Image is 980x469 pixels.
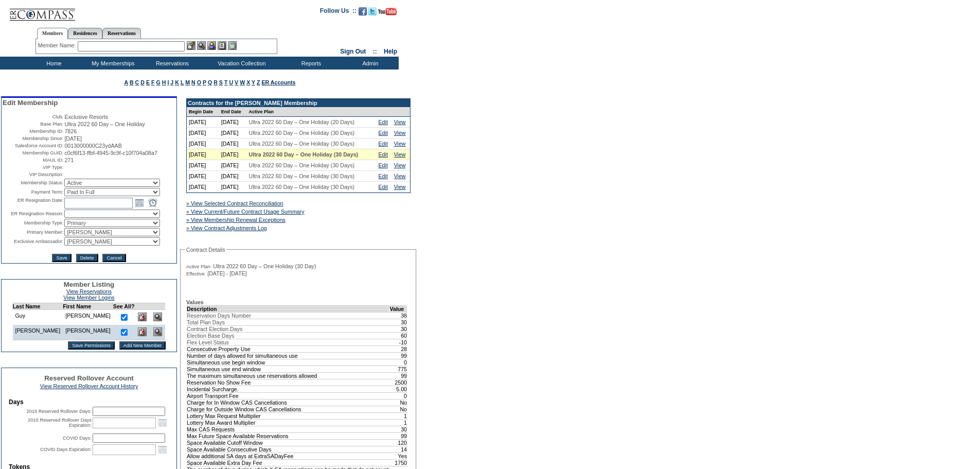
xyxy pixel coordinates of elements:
td: ER Resignation Reason: [3,210,63,218]
td: [DATE] [187,117,219,128]
img: Become our fan on Facebook [359,7,367,15]
td: 14 [389,446,407,453]
td: Membership ID: [3,128,63,134]
td: Number of days allowed for simultaneous use [187,352,389,359]
a: N [191,79,195,85]
td: 38 [389,312,407,319]
span: Member Listing [64,281,115,288]
a: O [197,79,201,85]
td: 1 [389,419,407,426]
td: Home [23,57,82,70]
td: Exclusive Ambassador: [3,237,63,246]
label: COVID Days: [63,436,92,441]
a: View Member Logins [63,294,114,301]
a: L [181,79,184,85]
a: X [246,79,250,85]
td: 0 [389,392,407,399]
span: Edit Membership [3,99,58,107]
td: [DATE] [187,138,219,149]
span: c0cf6f13-ffbf-4945-9c9f-c10f704a08a7 [64,150,157,156]
span: Ultra 2022 60 Day – One Holiday (20 Days) [249,119,355,125]
div: Member Name: [38,41,78,50]
td: 2500 [389,379,407,386]
td: Days [9,398,169,406]
legend: Contract Details [185,247,226,253]
td: Space Available Consecutive Days [187,446,389,453]
label: COVID Days Expiration: [40,447,92,452]
a: View Reserved Rollover Account History [40,383,138,389]
td: Allow additional SA days at ExtraSADayFee [187,453,389,459]
td: No [389,399,407,406]
span: Reservation Days Number [187,312,251,319]
span: :: [373,48,377,55]
td: 30 [389,319,407,325]
td: 99 [389,352,407,359]
a: View [394,151,406,158]
td: Value [389,305,407,312]
span: Exclusive Resorts [64,114,108,120]
a: Members [37,28,68,39]
img: Delete [138,312,147,321]
td: VIP Description: [3,171,63,178]
a: T [224,79,228,85]
td: 60 [389,332,407,339]
td: 30 [389,426,407,432]
input: Add New Member [119,341,166,350]
a: Edit [379,130,388,136]
td: Primary Member: [3,228,63,236]
td: Club: [3,114,63,120]
span: Ultra 2022 60 Day – One Holiday (30 Day) [213,263,316,269]
a: Edit [379,119,388,125]
td: Incidental Surcharge. [187,386,389,392]
a: R [213,79,218,85]
td: First Name [63,303,113,310]
td: Description [187,305,389,312]
td: [DATE] [187,171,219,182]
a: View [394,184,406,190]
td: [PERSON_NAME] [12,325,63,340]
td: Consecutive Property Use [187,345,389,352]
a: View [394,173,406,179]
span: [DATE] - [DATE] [207,270,247,276]
td: Membership Since: [3,135,63,142]
a: Become our fan on Facebook [359,10,367,16]
input: Delete [76,254,98,262]
a: K [175,79,179,85]
img: Delete [138,327,147,336]
td: 28 [389,345,407,352]
a: » View Membership Renewal Exceptions [186,217,286,223]
td: Simultaneous use end window [187,366,389,372]
td: 30 [389,325,407,332]
span: Ultra 2022 60 Day – One Holiday (30 Days) [249,184,355,190]
a: Z [257,79,260,85]
a: View [394,141,406,147]
span: Ultra 2022 60 Day – One Holiday [64,121,145,127]
td: Admin [340,57,399,70]
img: View Dashboard [153,312,162,321]
a: View [394,119,406,125]
td: [PERSON_NAME] [63,325,113,340]
a: Open the calendar popup. [157,417,168,428]
a: Open the time view popup. [147,197,158,209]
span: Active Plan: [186,264,211,270]
td: Charge for In Window CAS Cancellations [187,399,389,406]
td: 5.00 [389,386,407,392]
td: -10 [389,339,407,345]
a: View [394,162,406,168]
span: Election Base Days [187,333,234,339]
td: 120 [389,439,407,446]
a: View [394,130,406,136]
span: Ultra 2022 60 Day – One Holiday (30 Days) [249,141,355,147]
td: VIP Type: [3,164,63,170]
a: Help [384,48,397,55]
img: Reservations [218,41,226,50]
td: [DATE] [219,117,247,128]
span: Effective: [186,271,206,277]
a: Edit [379,173,388,179]
td: Lottery Max Award Multiplier [187,419,389,426]
td: Last Name [12,303,63,310]
img: b_calculator.gif [228,41,237,50]
td: Active Plan [247,107,377,117]
td: [DATE] [219,128,247,138]
td: See All? [113,303,135,310]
